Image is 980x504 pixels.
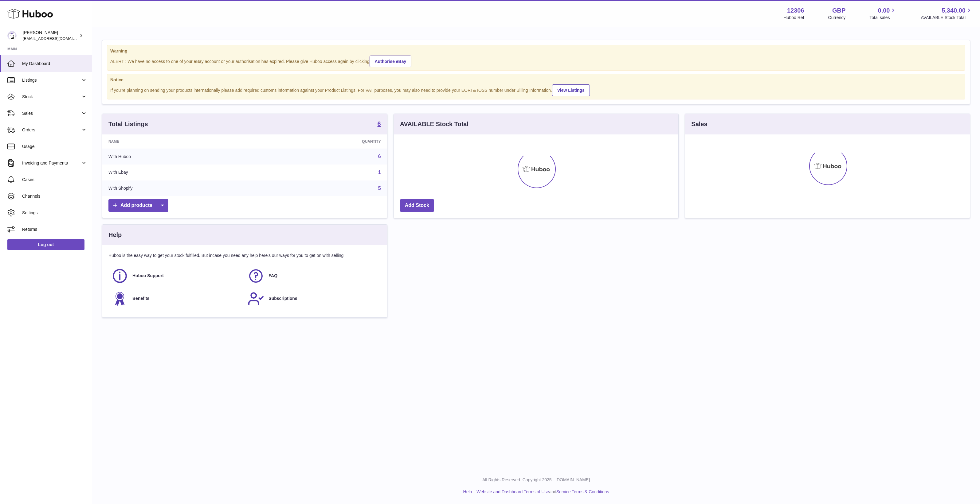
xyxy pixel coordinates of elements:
[108,231,122,239] h3: Help
[22,210,87,216] span: Settings
[102,134,256,149] th: Name
[878,6,890,15] span: 0.00
[23,30,78,41] div: [PERSON_NAME]
[22,177,87,183] span: Cases
[102,149,256,165] td: With Huboo
[378,170,381,175] a: 1
[269,273,277,279] span: FAQ
[22,94,81,100] span: Stock
[22,110,81,116] span: Sales
[476,489,549,494] a: Website and Dashboard Terms of Use
[108,253,381,258] p: Huboo is the easy way to get your stock fulfilled. But incase you need any help here's our ways f...
[132,273,164,279] span: Huboo Support
[248,268,378,284] a: FAQ
[102,180,256,196] td: With Shopify
[22,160,81,166] span: Invoicing and Payments
[378,121,381,127] strong: 6
[552,84,590,96] a: View Listings
[97,477,975,483] p: All Rights Reserved. Copyright 2025 - [DOMAIN_NAME]
[112,290,241,307] a: Benefits
[942,6,966,15] span: 5,340.00
[869,6,897,21] a: 0.00 Total sales
[132,296,149,301] span: Benefits
[921,6,973,21] a: 5,340.00 AVAILABLE Stock Total
[248,290,378,307] a: Subscriptions
[400,199,434,212] a: Add Stock
[102,165,256,180] td: With Ebay
[7,239,84,250] a: Log out
[556,489,609,494] a: Service Terms & Conditions
[108,120,148,128] h3: Total Listings
[22,77,81,83] span: Listings
[110,55,962,67] div: ALERT : We have no access to one of your eBay account or your authorisation has expired. Please g...
[110,77,962,83] strong: Notice
[269,296,297,301] span: Subscriptions
[23,36,90,41] span: [EMAIL_ADDRESS][DOMAIN_NAME]
[378,154,381,159] a: 6
[784,15,804,21] div: Huboo Ref
[474,489,609,495] li: and
[400,120,468,128] h3: AVAILABLE Stock Total
[22,61,87,67] span: My Dashboard
[22,127,81,133] span: Orders
[110,83,962,96] div: If you're planning on sending your products internationally please add required customs informati...
[921,15,973,21] span: AVAILABLE Stock Total
[370,56,412,67] a: Authorise eBay
[256,134,387,149] th: Quantity
[832,6,845,15] strong: GBP
[378,186,381,191] a: 5
[691,120,707,128] h3: Sales
[22,144,87,149] span: Usage
[463,489,472,494] a: Help
[108,199,168,212] a: Add products
[110,48,962,54] strong: Warning
[22,227,87,232] span: Returns
[7,31,17,40] img: internalAdmin-12306@internal.huboo.com
[828,15,846,21] div: Currency
[112,268,241,284] a: Huboo Support
[22,193,87,199] span: Channels
[378,121,381,128] a: 6
[869,15,897,21] span: Total sales
[787,6,804,15] strong: 12306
